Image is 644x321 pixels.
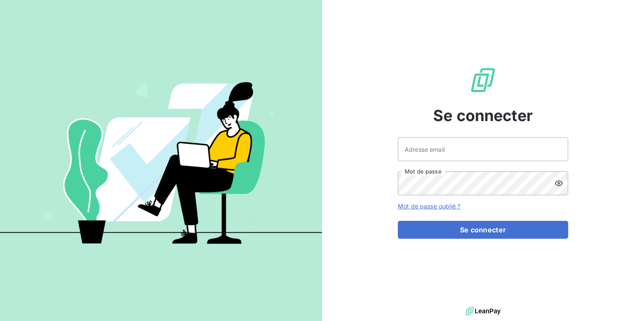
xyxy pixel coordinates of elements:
a: Mot de passe oublié ? [398,202,460,210]
button: Se connecter [398,221,568,239]
span: Se connecter [433,104,533,127]
img: logo [466,305,500,318]
img: Logo LeanPay [469,67,497,94]
input: placeholder [398,137,568,161]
